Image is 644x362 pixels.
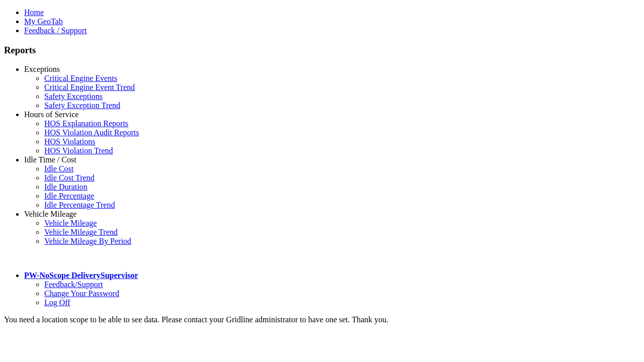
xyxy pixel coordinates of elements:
[44,237,131,245] a: Vehicle Mileage By Period
[44,92,103,101] a: Safety Exceptions
[44,164,73,173] a: Idle Cost
[44,119,128,128] a: HOS Explanation Reports
[4,315,640,324] div: You need a location scope to be able to see data. Please contact your Gridline administrator to h...
[44,74,117,82] a: Critical Engine Events
[24,110,78,119] a: Hours of Service
[44,173,95,182] a: Idle Cost Trend
[24,271,138,280] a: PW-NoScope DeliverySupervisor
[24,26,87,35] a: Feedback / Support
[44,298,70,307] a: Log Off
[44,289,119,298] a: Change Your Password
[24,65,60,73] a: Exceptions
[44,192,94,200] a: Idle Percentage
[44,146,113,155] a: HOS Violation Trend
[44,228,118,236] a: Vehicle Mileage Trend
[24,210,76,218] a: Vehicle Mileage
[44,183,88,191] a: Idle Duration
[44,137,95,146] a: HOS Violations
[24,17,63,26] a: My GeoTab
[44,128,139,137] a: HOS Violation Audit Reports
[44,83,135,92] a: Critical Engine Event Trend
[44,201,115,209] a: Idle Percentage Trend
[44,219,97,227] a: Vehicle Mileage
[44,101,120,110] a: Safety Exception Trend
[44,280,103,289] a: Feedback/Support
[24,8,44,17] a: Home
[24,155,76,164] a: Idle Time / Cost
[4,45,640,56] h3: Reports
